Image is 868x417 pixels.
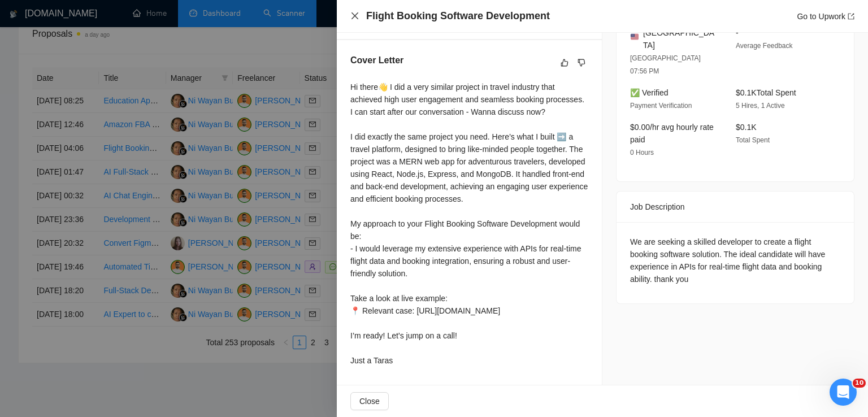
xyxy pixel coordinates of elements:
[797,12,854,21] a: Go to Upworkexport
[630,192,840,222] div: Job Description
[350,11,359,21] button: Close
[736,123,757,132] span: $0.1K
[359,395,380,407] span: Close
[736,102,785,110] span: 5 Hires, 1 Active
[736,42,793,50] span: Average Feedback
[853,379,866,388] span: 10
[630,123,714,144] span: $0.00/hr avg hourly rate paid
[350,54,403,67] h5: Cover Letter
[561,58,568,67] span: like
[736,88,796,97] span: $0.1K Total Spent
[350,392,389,410] button: Close
[848,13,854,20] span: export
[631,33,639,41] img: 🇺🇸
[830,379,857,406] iframe: Intercom live chat
[643,27,718,51] span: [GEOGRAPHIC_DATA]
[630,54,701,75] span: [GEOGRAPHIC_DATA] 07:56 PM
[578,58,585,67] span: dislike
[350,11,359,20] span: close
[558,56,571,69] button: like
[630,149,654,157] span: 0 Hours
[630,102,692,110] span: Payment Verification
[736,136,770,144] span: Total Spent
[575,56,588,69] button: dislike
[630,88,669,97] span: ✅ Verified
[350,81,588,367] div: Hi there👋 I did a very similar project in travel industry that achieved high user engagement and ...
[736,28,739,37] span: -
[630,236,840,285] div: We are seeking a skilled developer to create a flight booking software solution. The ideal candid...
[366,9,550,23] h4: Flight Booking Software Development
